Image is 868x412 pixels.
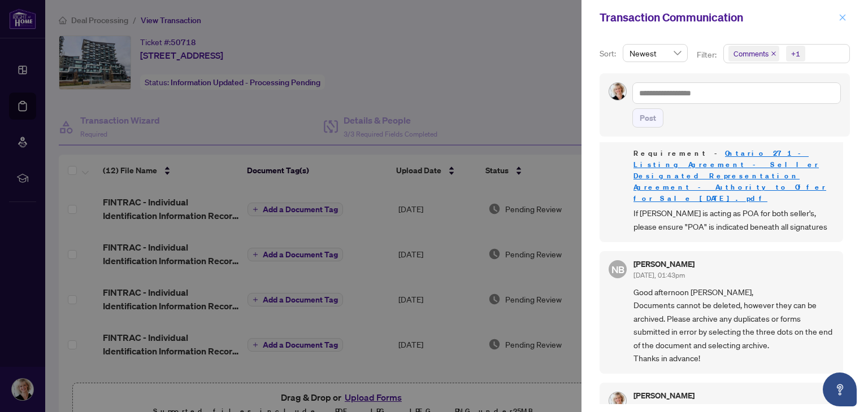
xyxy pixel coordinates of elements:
span: Requirement - [633,148,834,204]
p: Sort: [600,47,618,60]
span: Comments [734,48,769,59]
span: close [839,14,847,21]
h5: [PERSON_NAME] [633,260,695,268]
span: [DATE], 01:43pm [633,271,685,279]
button: Open asap [823,372,857,406]
img: Profile Icon [609,392,626,409]
h5: [PERSON_NAME] [633,392,695,400]
span: close [771,51,776,56]
div: Transaction Communication [600,9,835,26]
div: +1 [791,48,800,59]
span: Comments [728,46,779,62]
span: If [PERSON_NAME] is acting as POA for both seller's, please ensure "POA" is indicated beneath all... [633,207,834,233]
span: NB [611,261,624,277]
p: Filter: [697,49,718,61]
a: Ontario 271 - Listing Agreement - Seller Designated Representation Agreement - Authority to Offer... [633,148,826,203]
span: Good afternoon [PERSON_NAME], Documents cannot be deleted, however they can be archived. Please a... [633,286,834,365]
img: Profile Icon [609,83,626,100]
span: Newest [630,45,681,62]
span: [DATE], 04:25pm [633,402,685,411]
button: Post [632,108,663,128]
